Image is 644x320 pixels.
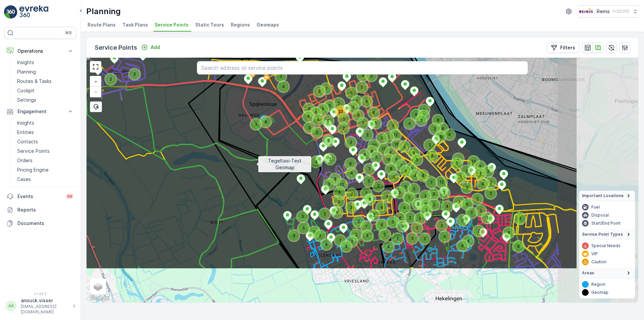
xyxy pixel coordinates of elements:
div: 2 [347,189,357,199]
div: 2 [352,96,362,106]
div: 6 [462,199,472,210]
div: 3 [304,123,308,127]
div: 3 [409,148,413,152]
div: 2 [129,69,140,79]
div: 4 [418,171,428,181]
div: 2 [347,189,351,193]
p: Insights [17,120,34,126]
div: 5 [364,176,374,186]
div: 3 [410,170,414,174]
div: 6 [395,213,399,217]
p: Reinis [597,8,610,15]
div: 2 [430,124,440,134]
div: 4 [278,82,282,86]
div: 5 [357,82,361,86]
div: 12 [390,130,400,140]
div: 3 [298,212,302,216]
div: 2 [276,71,286,81]
div: 7 [321,84,331,94]
div: 2 [334,197,338,201]
div: 2 [486,188,490,192]
div: 3 [416,116,426,126]
div: 2 [419,111,423,115]
div: 6 [332,208,336,212]
div: 3 [419,105,423,109]
div: 10 [337,180,347,190]
span: + [94,79,97,84]
div: 6 [362,96,372,106]
div: 2 [453,154,457,158]
div: 4 [442,201,446,205]
div: 4 [311,157,315,161]
summary: Important Locations [579,191,635,201]
div: 3 [346,202,356,213]
div: 3 [388,121,398,131]
div: 5 [377,133,387,143]
div: 4 [438,124,442,128]
div: 7 [426,178,436,188]
a: View Fullscreen [91,62,101,72]
div: 5 [357,82,367,92]
div: 4 [360,150,370,160]
div: 7 [426,178,430,182]
div: 10 [337,180,341,184]
div: 7 [364,164,368,168]
button: Engagement [4,105,76,118]
span: − [94,89,98,94]
div: 4 [303,111,307,116]
div: 4 [435,132,445,142]
div: 2 [399,141,410,151]
div: 3 [404,193,408,197]
p: Contacts [17,138,38,145]
div: 4 [346,168,357,178]
div: 4 [313,115,317,119]
div: 8 [365,194,369,198]
div: 5 [339,114,343,118]
div: 3 [324,179,328,183]
div: 2 [106,74,110,78]
div: 5 [452,158,462,169]
div: 3 [324,101,328,105]
div: 2 [373,181,377,185]
div: 4 [399,203,410,213]
div: 3 [346,137,356,147]
p: Cockpit [17,87,35,94]
a: Events99 [4,190,76,203]
div: 7 [467,208,477,218]
div: 3 [346,137,350,141]
div: 6 [332,208,342,218]
div: 4 [405,119,409,123]
div: 6 [401,166,405,170]
div: 3 [346,202,350,207]
div: 3 [251,119,255,123]
div: 6 [323,116,327,120]
a: Orders [14,156,76,165]
p: ( +02:00 ) [612,9,629,14]
div: 4 [385,148,389,152]
div: 4 [311,108,321,118]
div: 2 [425,140,435,150]
div: 4 [385,148,395,158]
div: 3 [388,121,392,125]
button: Operations [4,44,76,58]
div: 3 [314,86,318,90]
div: 8 [367,146,371,150]
div: 2 [334,197,344,207]
div: 19 [406,164,410,168]
div: 8 [386,164,390,168]
div: 12 [390,130,394,134]
div: 2 [472,194,482,204]
div: 5 [371,152,381,162]
div: 6 [362,96,366,100]
div: 4 [261,117,271,127]
div: 3 [409,148,419,158]
div: 2 [399,141,404,145]
div: 3 [420,191,430,201]
div: 5 [421,205,431,216]
div: 3 [330,174,334,178]
div: 3 [429,200,433,204]
div: 7 [361,188,365,192]
div: 3 [298,212,308,222]
div: 6 [369,108,373,112]
div: 2 [462,183,472,193]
